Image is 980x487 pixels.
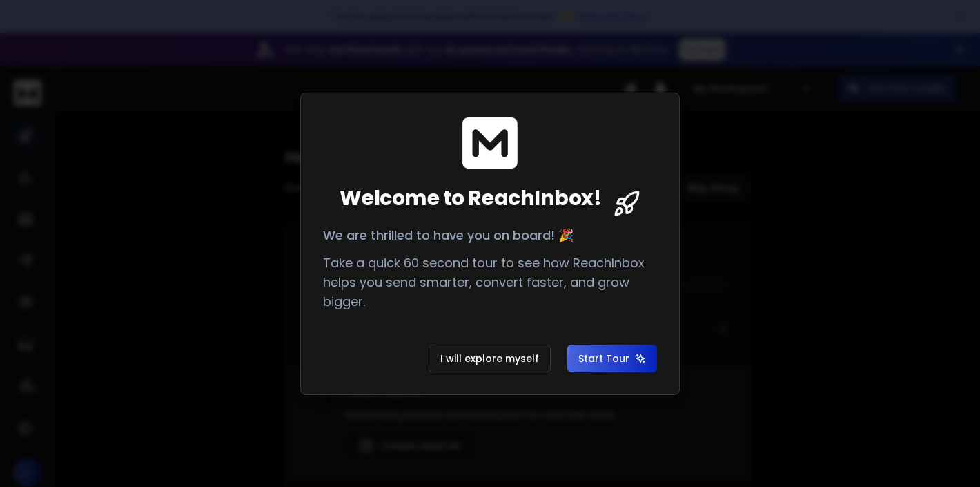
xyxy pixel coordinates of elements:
[429,345,551,372] button: I will explore myself
[323,254,657,312] p: Take a quick 60 second tour to see how ReachInbox helps you send smarter, convert faster, and gro...
[323,226,657,245] p: We are thrilled to have you on board! 🎉
[567,345,657,372] button: Start Tour
[578,352,646,365] span: Start Tour
[340,186,601,211] span: Welcome to ReachInbox!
